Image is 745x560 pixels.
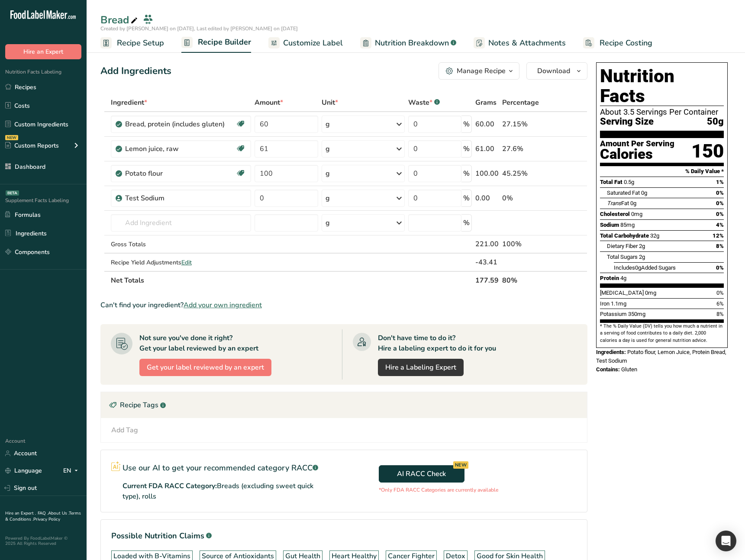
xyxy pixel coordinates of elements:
[184,300,262,310] span: Add your own ingredient
[474,271,500,289] th: 177.59
[628,311,645,317] span: 350mg
[125,168,233,179] div: Potato flour
[691,140,724,163] div: 150
[502,239,546,249] div: 100%
[502,119,546,129] div: 27.15%
[63,466,81,476] div: EN
[650,232,659,239] span: 32g
[475,257,499,267] div: -43.41
[198,36,251,48] span: Recipe Builder
[614,264,676,271] span: Includes Added Sugars
[716,290,724,296] span: 0%
[181,32,251,53] a: Recipe Builder
[5,135,18,140] div: NEW
[502,193,546,203] div: 0%
[600,148,674,161] div: Calories
[117,37,164,49] span: Recipe Setup
[600,179,622,185] span: Total Fat
[707,116,724,127] span: 50g
[5,536,81,546] div: Powered By FoodLabelMaker © 2025 All Rights Reserved
[600,211,630,217] span: Cholesterol
[125,193,233,203] div: Test Sodium
[716,531,736,551] div: Open Intercom Messenger
[5,141,59,150] div: Custom Reports
[600,275,619,281] span: Protein
[378,359,464,376] a: Hire a Labeling Expert
[607,190,640,196] span: Saturated Fat
[500,271,548,289] th: 80%
[139,333,258,354] div: Not sure you've done it right? Get your label reviewed by an expert
[631,211,642,217] span: 0mg
[635,264,641,271] span: 0g
[600,140,674,148] div: Amount Per Serving
[475,168,499,179] div: 100.00
[111,425,138,435] div: Add Tag
[624,179,634,185] span: 0.5g
[360,33,456,53] a: Nutrition Breakdown
[38,510,48,516] a: FAQ .
[475,119,499,129] div: 60.00
[5,463,42,478] a: Language
[596,349,626,355] span: Ingredients:
[326,168,330,179] div: g
[475,193,499,203] div: 0.00
[716,300,724,307] span: 6%
[123,462,318,474] p: Use our AI to get your recommended category RACC
[453,461,468,469] div: NEW
[397,469,446,479] span: AI RACC Check
[645,290,656,296] span: 0mg
[716,264,724,271] span: 0%
[111,97,147,108] span: Ingredient
[123,481,332,502] p: Current FDA RACC Category:
[620,222,635,228] span: 85mg
[502,144,546,154] div: 27.6%
[639,243,645,249] span: 2g
[123,481,313,501] span: Breads (excluding sweet quick type), rolls
[48,510,69,516] a: About Us .
[322,97,338,108] span: Unit
[375,37,449,49] span: Nutrition Breakdown
[600,166,724,177] section: % Daily Value *
[641,190,647,196] span: 0g
[716,190,724,196] span: 0%
[326,119,330,129] div: g
[5,44,81,59] button: Hire an Expert
[600,108,724,116] div: About 3.5 Servings Per Container
[111,214,252,232] input: Add Ingredient
[607,200,621,206] i: Trans
[488,37,566,49] span: Notes & Attachments
[100,300,587,310] div: Can't find your ingredient?
[600,222,619,228] span: Sodium
[125,144,233,154] div: Lemon juice, raw
[181,258,192,267] span: Edit
[408,97,440,108] div: Waste
[607,243,638,249] span: Dietary Fiber
[100,33,164,53] a: Recipe Setup
[439,62,519,80] button: Manage Recipe
[620,275,626,281] span: 4g
[283,37,343,49] span: Customize Label
[101,392,587,418] div: Recipe Tags
[5,510,81,522] a: Terms & Conditions .
[109,271,474,289] th: Net Totals
[6,190,19,196] div: BETA
[607,200,629,206] span: Fat
[100,25,298,32] span: Created by [PERSON_NAME] on [DATE], Last edited by [PERSON_NAME] on [DATE]
[147,362,264,373] span: Get your label reviewed by an expert
[268,33,343,53] a: Customize Label
[111,258,252,267] div: Recipe Yield Adjustments
[502,97,539,108] span: Percentage
[100,64,171,78] div: Add Ingredients
[716,179,724,185] span: 1%
[379,486,498,494] p: *Only FDA RACC Categories are currently available
[600,66,724,106] h1: Nutrition Facts
[716,243,724,249] span: 8%
[596,349,726,364] span: Potato flour, Lemon Juice, Protein Bread, Test Sodium
[326,218,330,228] div: g
[600,290,644,296] span: [MEDICAL_DATA]
[713,232,724,239] span: 12%
[378,333,496,354] div: Don't have time to do it? Hire a labeling expert to do it for you
[716,311,724,317] span: 8%
[475,144,499,154] div: 61.00
[502,168,546,179] div: 45.25%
